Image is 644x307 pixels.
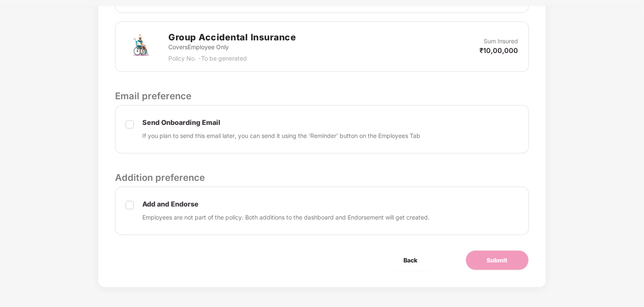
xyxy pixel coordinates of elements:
h2: Group Accidental Insurance [168,30,296,44]
p: If you plan to send this email later, you can send it using the ‘Reminder’ button on the Employee... [142,131,420,140]
p: Add and Endorse [142,200,429,209]
p: Send Onboarding Email [142,118,420,127]
p: Policy No. - To be generated [168,54,296,63]
p: Addition preference [115,170,529,185]
p: Covers Employee Only [168,42,296,52]
p: Sum Insured [484,37,518,46]
button: Back [383,250,439,270]
p: Employees are not part of the policy. Both additions to the dashboard and Endorsement will get cr... [142,213,429,222]
span: Back [404,256,418,265]
p: Email preference [115,89,529,103]
p: ₹10,00,000 [480,46,518,55]
button: Submit [466,250,529,270]
img: svg+xml;base64,PHN2ZyB4bWxucz0iaHR0cDovL3d3dy53My5vcmcvMjAwMC9zdmciIHdpZHRoPSI3MiIgaGVpZ2h0PSI3Mi... [126,32,156,62]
